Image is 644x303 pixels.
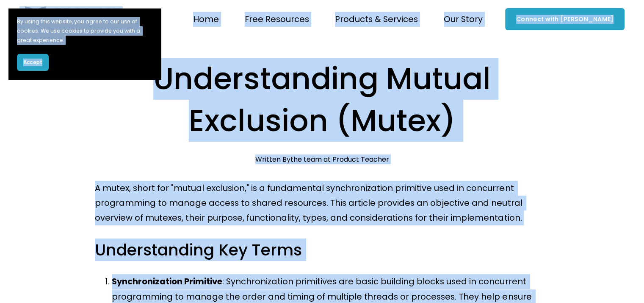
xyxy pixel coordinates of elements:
[245,11,309,28] a: folder dropdown
[95,181,549,226] p: A mutex, short for "mutual exclusion," is a fundamental synchronization primitive used in concurr...
[255,155,389,163] div: Written By
[112,275,222,287] strong: Synchronization Primitive
[335,11,418,28] a: folder dropdown
[17,17,152,45] p: By using this website, you agree to our use of cookies. We use cookies to provide you with a grea...
[444,11,483,28] a: folder dropdown
[17,54,49,71] button: Accept
[245,12,309,27] span: Free Resources
[8,8,161,79] section: Cookie banner
[505,8,625,30] a: Connect with [PERSON_NAME]
[95,58,549,142] h1: Understanding Mutual Exclusion (Mutex)
[193,11,219,28] a: Home
[335,12,418,27] span: Products & Services
[19,6,123,32] img: Product Teacher
[444,12,483,27] span: Our Story
[23,59,42,66] span: Accept
[290,154,389,164] a: the team at Product Teacher
[95,239,549,261] h3: Understanding Key Terms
